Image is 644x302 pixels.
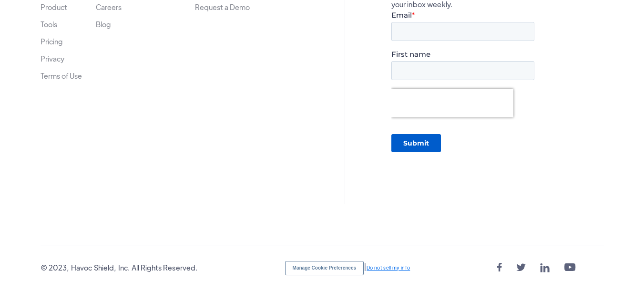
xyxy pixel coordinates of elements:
a:  [540,261,550,274]
div: | [285,260,410,275]
a: Tools [41,21,57,28]
button: Manage Cookie Preferences [285,261,364,275]
a: Product [41,3,67,11]
a: Do not sell my info [367,264,410,271]
a:  [497,261,502,274]
iframe: Form 0 [391,10,534,192]
a: Terms of Use [41,72,82,80]
iframe: Chat Widget [596,256,644,302]
a: Careers [96,3,122,11]
a: Pricing [41,38,62,45]
a:  [564,261,575,274]
div: © 2023, Havoc Shield, Inc. All Rights Reserved. [41,261,198,274]
a: Privacy [41,55,64,62]
a: Request a Demo [195,3,250,11]
a: Blog [96,21,111,28]
a:  [516,261,526,274]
